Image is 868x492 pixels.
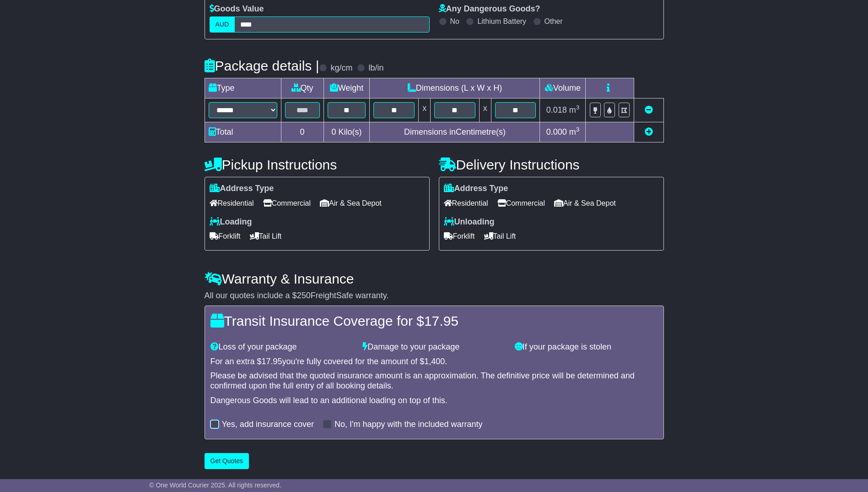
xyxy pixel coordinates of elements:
[424,313,458,328] span: 17.95
[281,78,323,98] td: Qty
[368,63,383,73] label: lb/in
[450,17,459,26] label: No
[210,16,235,33] label: AUD
[576,104,580,111] sup: 3
[569,127,580,137] span: m
[510,342,663,352] div: If your package is stolen
[330,63,352,73] label: kg/cm
[645,105,653,115] a: Remove this item
[210,396,658,406] div: Dangerous Goods will lead to an additional loading on top of this.
[205,453,249,469] button: Get Quotes
[444,184,508,194] label: Address Type
[484,229,516,243] span: Tail Lift
[444,196,488,210] span: Residential
[222,420,314,430] label: Yes, add insurance cover
[479,98,491,122] td: x
[424,357,445,366] span: 1,400
[210,184,274,194] label: Address Type
[444,229,475,243] span: Forklift
[149,481,281,489] span: © One World Courier 2025. All rights reserved.
[205,271,664,286] h4: Warranty & Insurance
[569,105,580,115] span: m
[497,196,545,210] span: Commercial
[263,196,311,210] span: Commercial
[320,196,382,210] span: Air & Sea Depot
[205,78,281,98] td: Type
[205,122,281,142] td: Total
[334,420,483,430] label: No, I'm happy with the included warranty
[205,291,664,301] div: All our quotes include a $ FreightSafe warranty.
[205,157,430,172] h4: Pickup Instructions
[576,126,580,133] sup: 3
[323,122,370,142] td: Kilo(s)
[210,217,252,227] label: Loading
[281,122,323,142] td: 0
[358,342,510,352] div: Damage to your package
[206,342,358,352] div: Loss of your package
[477,17,526,26] label: Lithium Battery
[262,357,282,366] span: 17.95
[250,229,282,243] span: Tail Lift
[444,217,495,227] label: Unloading
[645,127,653,137] a: Add new item
[370,122,540,142] td: Dimensions in Centimetre(s)
[546,127,567,137] span: 0.000
[210,357,658,367] div: For an extra $ you're fully covered for the amount of $ .
[439,4,540,14] label: Any Dangerous Goods?
[419,98,431,122] td: x
[439,157,664,172] h4: Delivery Instructions
[297,291,311,300] span: 250
[331,127,336,137] span: 0
[210,4,264,14] label: Goods Value
[323,78,370,98] td: Weight
[540,78,586,98] td: Volume
[370,78,540,98] td: Dimensions (L x W x H)
[546,105,567,115] span: 0.018
[210,313,658,328] h4: Transit Insurance Coverage for $
[210,229,241,243] span: Forklift
[545,17,563,26] label: Other
[205,58,319,73] h4: Package details |
[210,371,658,391] div: Please be advised that the quoted insurance amount is an approximation. The definitive price will...
[210,196,254,210] span: Residential
[554,196,616,210] span: Air & Sea Depot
